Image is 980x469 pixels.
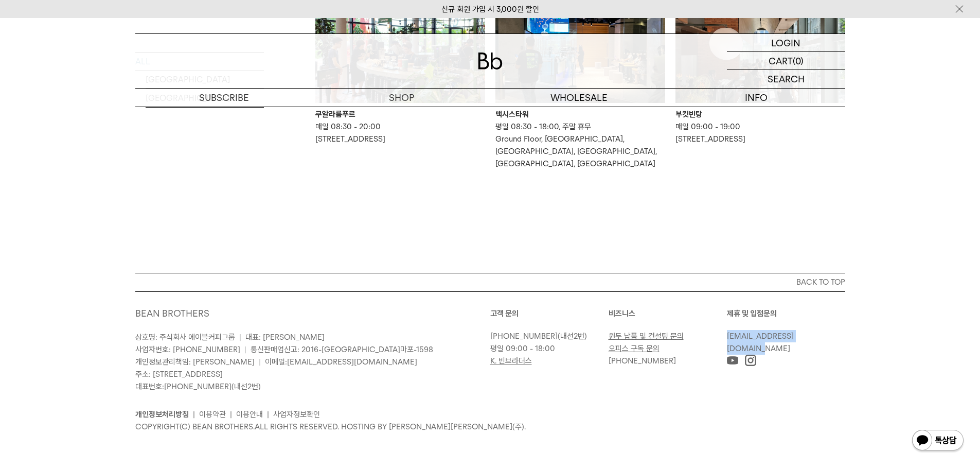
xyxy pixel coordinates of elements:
a: K. 빈브라더스 [490,356,532,366]
div: 쿠알라룸푸르 [315,108,485,120]
span: 사업자번호: [PHONE_NUMBER] [135,345,240,354]
a: CART (0) [727,52,845,70]
a: [EMAIL_ADDRESS][DOMAIN_NAME] [727,332,794,353]
p: (0) [793,52,804,70]
p: 매일 08:30 - 20:00 [STREET_ADDRESS] [315,120,485,145]
span: | [259,357,261,367]
span: 통신판매업신고: 2016-[GEOGRAPHIC_DATA]마포-1598 [251,345,433,354]
li: | [267,408,269,421]
a: 신규 회원 가입 시 3,000원 할인 [441,5,539,14]
a: [PHONE_NUMBER] [490,332,558,341]
a: 오피스 구독 문의 [609,344,660,353]
a: SUBSCRIBE [135,89,313,107]
span: 주소: [STREET_ADDRESS] [135,370,223,379]
a: 이용안내 [236,410,263,419]
p: 비즈니스 [609,307,727,320]
p: 평일 09:00 - 18:00 [490,342,603,355]
a: SHOP [313,89,490,107]
span: 상호명: 주식회사 에이블커피그룹 [135,333,235,342]
p: 제휴 및 입점문의 [727,307,845,320]
p: LOGIN [771,34,800,51]
a: 개인정보처리방침 [135,410,189,419]
li: | [230,408,232,421]
a: BEAN BROTHERS [135,308,209,319]
div: 부킷빈탕 [675,108,845,120]
img: 카카오톡 채널 1:1 채팅 버튼 [911,429,965,454]
a: [PHONE_NUMBER] [164,382,231,391]
span: 이메일: [265,357,417,367]
p: 평일 08:30 - 18:00, 주말 휴무 Ground Floor, [GEOGRAPHIC_DATA], [GEOGRAPHIC_DATA], [GEOGRAPHIC_DATA], [G... [495,120,665,170]
a: 이용약관 [199,410,226,419]
a: 원두 납품 및 컨설팅 문의 [609,332,684,341]
span: 대표: [PERSON_NAME] [245,333,325,342]
span: 대표번호: (내선2번) [135,382,261,391]
p: 매일 09:00 - 19:00 [STREET_ADDRESS] [675,120,845,145]
div: 맥시스타워 [495,108,665,120]
p: INFO [668,89,845,107]
p: 고객 문의 [490,307,609,320]
button: BACK TO TOP [135,273,845,291]
p: CART [769,52,793,70]
p: (내선2번) [490,330,603,342]
a: [PHONE_NUMBER] [609,356,676,366]
p: COPYRIGHT(C) BEAN BROTHERS. ALL RIGHTS RESERVED. HOSTING BY [PERSON_NAME][PERSON_NAME](주). [135,421,845,433]
a: LOGIN [727,34,845,52]
img: 로고 [478,53,503,70]
p: WHOLESALE [490,89,668,107]
span: | [244,345,246,354]
li: | [193,408,195,421]
p: SEARCH [768,70,805,88]
a: [EMAIL_ADDRESS][DOMAIN_NAME] [287,357,417,367]
a: 사업자정보확인 [273,410,320,419]
span: 개인정보관리책임: [PERSON_NAME] [135,357,255,367]
span: | [239,333,241,342]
